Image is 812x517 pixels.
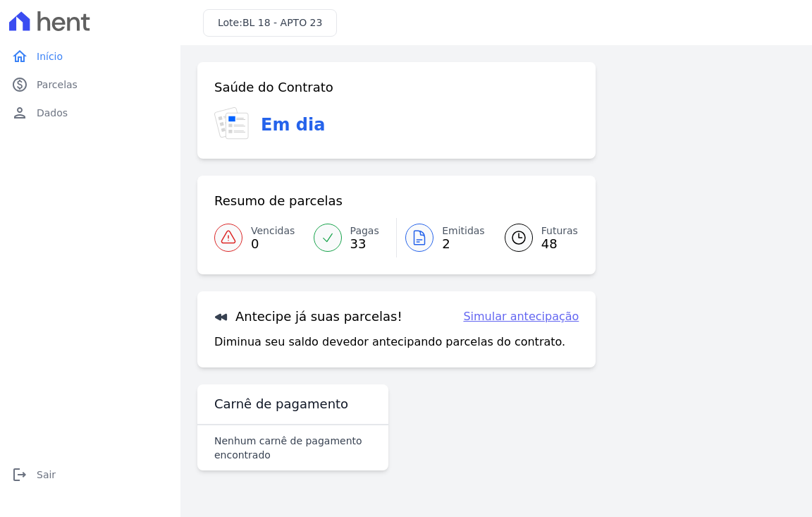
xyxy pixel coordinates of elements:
p: Diminua seu saldo devedor antecipando parcelas do contrato. [214,334,565,351]
span: Emitidas [442,224,485,238]
span: Início [37,49,63,63]
span: 33 [350,238,379,250]
span: Sair [37,468,56,482]
i: logout [11,466,28,483]
span: Futuras [541,224,578,238]
i: home [11,48,28,65]
span: 2 [442,238,485,250]
a: logoutSair [6,461,175,489]
i: paid [11,76,28,93]
span: 48 [541,238,578,250]
p: Nenhum carnê de pagamento encontrado [214,434,371,462]
span: Vencidas [251,224,295,238]
a: Futuras 48 [488,218,579,257]
h3: Lote: [218,16,322,30]
h3: Saúde do Contrato [214,79,333,96]
span: Pagas [350,224,379,238]
a: personDados [6,99,175,127]
span: BL 18 - APTO 23 [242,17,322,28]
i: person [11,104,28,121]
a: paidParcelas [6,71,175,99]
a: Emitidas 2 [397,218,488,257]
span: Parcelas [37,78,78,92]
a: Pagas 33 [305,218,397,257]
h3: Carnê de pagamento [214,396,348,413]
a: homeInício [6,42,175,71]
a: Simular antecipação [463,308,579,325]
h3: Resumo de parcelas [214,193,343,209]
h3: Em dia [261,112,325,138]
a: Vencidas 0 [214,218,305,257]
h3: Antecipe já suas parcelas! [214,308,402,325]
span: 0 [251,238,295,250]
span: Dados [37,106,68,120]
